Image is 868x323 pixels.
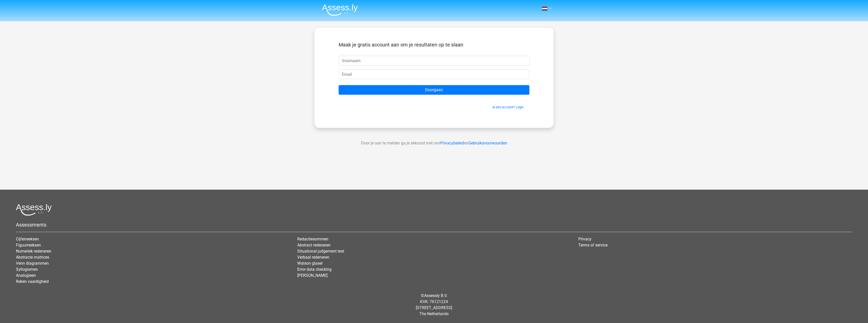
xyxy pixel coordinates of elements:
[578,243,608,247] a: Terms of service
[297,273,328,278] a: [PERSON_NAME]
[16,237,39,241] a: Cijferreeksen
[468,141,507,145] a: Gebruiksvoorwaarden
[322,4,358,16] img: Assessly
[297,255,329,260] a: Verbaal redeneren
[578,237,591,241] a: Privacy
[16,222,852,228] h5: Assessments
[297,249,344,254] a: Situational judgement test
[492,105,524,109] a: Al een account? Login
[16,243,41,247] a: Figuurreeksen
[339,85,529,95] input: Doorgaan
[339,42,529,48] h5: Maak je gratis account aan om je resultaten op te slaan
[16,261,49,266] a: Venn diagrammen
[16,273,36,278] a: Analogieen
[424,293,447,298] a: Assessly B.V.
[12,289,856,321] div: © KVK: 76121224 [STREET_ADDRESS] The Netherlands
[339,56,529,65] input: Voornaam
[297,237,328,241] a: Redactiesommen
[297,267,332,272] a: Error data checking
[16,204,52,216] img: Assessly logo
[440,141,464,145] a: Privacybeleid
[16,255,49,260] a: Abstracte matrices
[297,243,331,247] a: Abstract redeneren
[297,261,323,266] a: Watson glaser
[339,69,529,79] input: Email
[16,267,38,272] a: Syllogismen
[16,279,49,284] a: Reken vaardigheid
[16,249,51,254] a: Numeriek redeneren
